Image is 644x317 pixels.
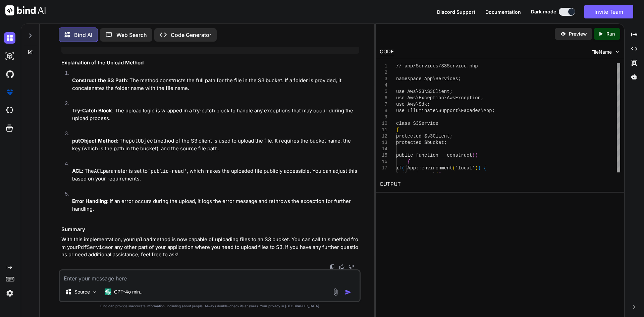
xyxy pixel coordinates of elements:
p: GPT-4o min.. [114,288,143,295]
img: Bind AI [5,5,46,15]
strong: Construct the S3 Path [72,77,127,84]
div: 12 [380,133,387,140]
span: { [407,159,410,164]
div: 13 [380,140,387,146]
span: ) [478,165,480,171]
div: 8 [380,108,387,114]
span: class S3Service [396,121,438,126]
span: $sdk = new Sdk [396,172,436,177]
p: Code Generator [171,31,211,39]
img: Pick Models [92,289,98,295]
span: protected $bucket; [396,140,447,145]
div: 17 [380,165,387,171]
span: // Other methods... [80,42,131,48]
img: githubDark [4,68,15,80]
span: ( [452,165,455,171]
img: attachment [332,288,339,296]
span: [ [438,172,441,177]
div: 11 [380,127,387,133]
div: 5 [380,89,387,95]
div: 6 [380,95,387,101]
p: Bind can provide inaccurate information, including about people. Always double-check its answers.... [59,304,361,309]
h3: Explanation of the Upload Method [61,59,359,67]
img: premium [4,87,15,98]
img: chevron down [614,49,620,55]
p: Bind AI [74,31,92,39]
p: : The upload logic is wrapped in a try-catch block to handle any exceptions that may occur during... [72,107,359,122]
p: With this implementation, your method is now capable of uploading files to an S3 bucket. You can ... [61,236,359,259]
span: { [483,165,486,171]
img: darkAi-studio [4,50,15,62]
img: settings [4,287,15,299]
img: dislike [348,264,354,269]
img: copy [330,264,335,269]
strong: Try-Catch Block [72,107,112,114]
span: FileName [591,49,612,55]
div: 1 [380,63,387,69]
span: use Aws\S3\S3Client; [396,89,452,94]
div: 9 [380,114,387,120]
span: ) [475,165,478,171]
button: Discord Support [437,8,475,15]
span: use Aws\Sdk; [396,102,430,107]
span: Documentation [485,9,521,15]
div: 18 [380,171,387,178]
img: preview [560,31,566,37]
strong: putObject Method [72,138,117,144]
p: : The parameter is set to , which makes the uploaded file publicly accessible. You can adjust thi... [72,167,359,182]
div: 3 [380,76,387,82]
span: ) [475,153,478,158]
div: 10 [380,120,387,127]
p: : The method constructs the full path for the file in the S3 bucket. If a folder is provided, it ... [72,77,359,92]
strong: Error Handling [72,198,107,204]
span: { [396,127,399,133]
div: 14 [380,146,387,152]
p: Source [74,288,90,295]
code: upload [134,236,152,243]
strong: ACL [72,168,82,174]
p: Preview [569,31,587,37]
span: ( [401,165,404,171]
code: ACL [94,168,103,174]
span: // app/Services/S3Service.php [396,63,478,69]
div: CODE [380,48,394,56]
span: !App::environment [405,165,452,171]
span: protected $s3Client; [396,134,452,139]
span: use Illuminate\Support\Facades\App; [396,108,495,113]
img: icon [345,289,352,296]
h2: OUTPUT [376,176,624,192]
h3: Summary [61,226,359,233]
div: 4 [380,82,387,89]
button: Invite Team [584,5,633,18]
p: : The method of the S3 client is used to upload the file. It requires the bucket name, the key (w... [72,137,359,152]
img: GPT-4o mini [105,288,111,295]
img: cloudideIcon [4,105,15,116]
span: use Aws\Exception\AwsException; [396,95,483,101]
span: 'local' [455,165,475,171]
span: ( [435,172,438,177]
img: darkChat [4,32,15,44]
div: 16 [380,159,387,165]
span: namespace App\Services; [396,76,461,82]
span: public function __construct [396,153,472,158]
span: if [396,165,402,171]
span: Dark mode [531,8,556,15]
div: 15 [380,152,387,159]
span: Discord Support [437,9,475,15]
code: 'public-read' [148,168,187,174]
span: ( [472,153,475,158]
code: putObject [129,138,156,144]
div: 2 [380,69,387,76]
code: PdfService [78,244,108,251]
img: like [339,264,344,269]
p: Web Search [116,31,147,39]
p: : If an error occurs during the upload, it logs the error message and rethrows the exception for ... [72,198,359,213]
div: 7 [380,101,387,108]
p: Run [606,31,615,37]
button: Documentation [485,8,521,15]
